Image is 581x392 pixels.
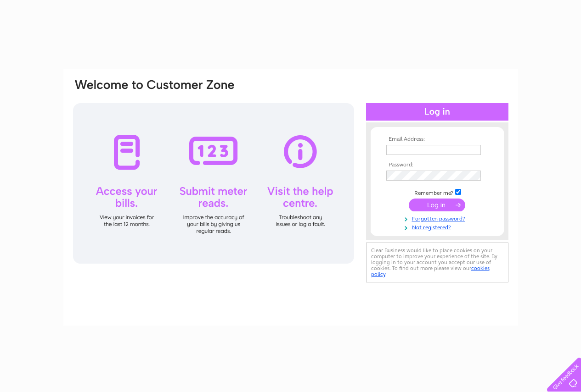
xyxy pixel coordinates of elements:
[384,162,491,168] th: Password:
[409,199,465,211] input: Submit
[386,214,491,222] a: Forgotten password?
[371,265,490,277] a: cookies policy
[366,243,508,282] div: Clear Business would like to place cookies on your computer to improve your experience of the sit...
[386,222,491,231] a: Not registered?
[384,188,491,197] td: Remember me?
[384,136,491,143] th: Email Address:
